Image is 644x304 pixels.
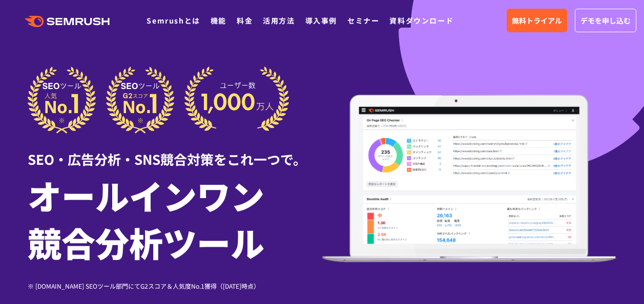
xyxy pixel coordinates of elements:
h1: オールインワン 競合分析ツール [28,171,322,266]
div: ※ [DOMAIN_NAME] SEOツール部門にてG2スコア＆人気度No.1獲得（[DATE]時点） [28,281,322,291]
a: 無料トライアル [507,9,567,32]
a: 資料ダウンロード [389,15,453,26]
a: セミナー [347,15,379,26]
div: SEO・広告分析・SNS競合対策をこれ一つで。 [28,134,322,169]
span: デモを申し込む [580,15,631,26]
span: 無料トライアル [512,15,562,26]
a: デモを申し込む [575,9,636,32]
a: 料金 [237,15,253,26]
a: Semrushとは [147,15,200,26]
a: 導入事例 [305,15,337,26]
a: 機能 [211,15,226,26]
a: 活用方法 [263,15,295,26]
